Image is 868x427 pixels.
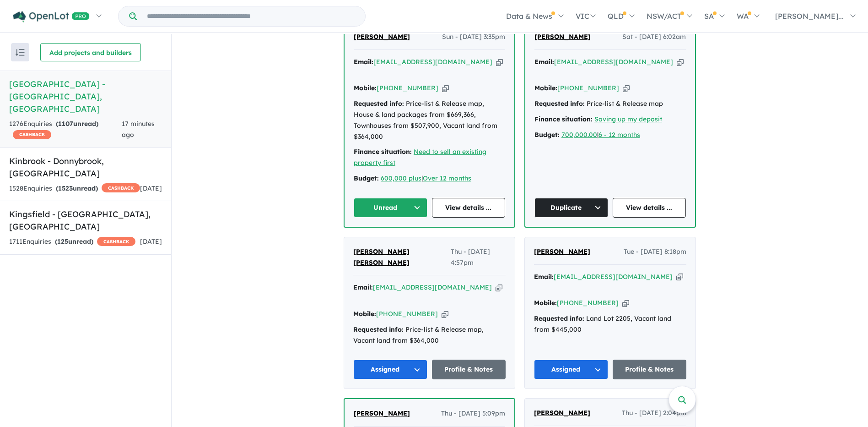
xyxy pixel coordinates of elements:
button: Assigned [534,360,608,379]
span: [PERSON_NAME] [534,33,591,41]
span: Sun - [DATE] 3:35pm [442,32,505,43]
strong: Email: [534,273,554,281]
a: 600,000 plus [381,174,421,182]
button: Copy [622,298,629,308]
div: 1711 Enquir ies [9,236,135,247]
h5: Kinbrook - Donnybrook , [GEOGRAPHIC_DATA] [9,155,162,180]
span: [PERSON_NAME] [534,409,590,417]
strong: Requested info: [354,99,404,108]
button: Duplicate [534,198,608,218]
strong: Budget: [534,131,560,139]
a: [PERSON_NAME] [354,408,410,419]
a: View details ... [432,198,506,218]
span: [DATE] [140,184,162,192]
div: Price-list & Release map, House & land packages from $669,366, Townhouses from $507,900, Vacant l... [354,99,505,142]
div: Price-list & Release map [534,99,686,109]
a: [EMAIL_ADDRESS][DOMAIN_NAME] [554,58,673,66]
button: Copy [496,283,502,292]
span: Thu - [DATE] 2:04pm [622,408,686,419]
a: [PHONE_NUMBER] [557,84,619,92]
span: CASHBACK [97,237,135,246]
strong: Finance situation: [354,148,412,156]
div: | [534,130,686,141]
button: Assigned [353,360,427,379]
div: | [354,173,505,184]
span: [PERSON_NAME] [PERSON_NAME] [353,247,410,267]
strong: Mobile: [534,84,557,92]
button: Copy [677,57,684,67]
strong: ( unread) [55,237,93,246]
span: [PERSON_NAME] [354,409,410,417]
a: 700,000.00 [561,131,597,139]
strong: Requested info: [353,325,404,334]
div: Price-list & Release map, Vacant land from $364,000 [353,324,506,346]
span: 1523 [58,184,73,192]
a: [EMAIL_ADDRESS][DOMAIN_NAME] [373,283,492,291]
span: [DATE] [140,237,162,246]
a: [PHONE_NUMBER] [377,84,438,92]
button: Unread [354,198,427,218]
strong: Finance situation: [534,115,593,123]
strong: ( unread) [56,120,98,128]
strong: ( unread) [56,184,98,192]
div: Land Lot 2205, Vacant land from $445,000 [534,313,686,335]
span: Tue - [DATE] 8:18pm [624,246,686,257]
a: [EMAIL_ADDRESS][DOMAIN_NAME] [554,273,673,281]
img: sort.svg [16,49,25,56]
strong: Email: [354,58,373,66]
span: [PERSON_NAME]... [775,11,844,21]
a: [PHONE_NUMBER] [376,310,438,318]
input: Try estate name, suburb, builder or developer [139,6,363,26]
strong: Mobile: [534,299,557,307]
strong: Mobile: [354,84,377,92]
strong: Mobile: [353,310,376,318]
h5: [GEOGRAPHIC_DATA] - [GEOGRAPHIC_DATA] , [GEOGRAPHIC_DATA] [9,78,162,115]
span: Sat - [DATE] 6:02am [622,32,686,43]
a: [PERSON_NAME] [PERSON_NAME] [353,246,451,268]
button: Copy [496,57,503,67]
span: Thu - [DATE] 4:57pm [451,246,506,268]
a: [PERSON_NAME] [534,246,590,257]
a: Need to sell an existing property first [354,148,486,167]
a: Over 12 months [423,174,471,182]
a: View details ... [613,198,686,218]
span: [PERSON_NAME] [534,247,590,256]
span: CASHBACK [13,130,51,139]
div: 1528 Enquir ies [9,183,140,194]
a: [PERSON_NAME] [534,32,591,43]
a: Profile & Notes [613,360,687,379]
button: Copy [442,309,448,319]
a: [PERSON_NAME] [354,32,410,43]
span: 17 minutes ago [122,120,155,139]
strong: Email: [534,58,554,66]
strong: Requested info: [534,314,584,323]
button: Copy [442,83,449,93]
strong: Requested info: [534,99,585,108]
button: Add projects and builders [40,43,141,61]
a: 6 - 12 months [598,131,640,139]
span: Thu - [DATE] 5:09pm [441,408,505,419]
button: Copy [676,272,683,282]
div: 1276 Enquir ies [9,119,122,141]
a: [EMAIL_ADDRESS][DOMAIN_NAME] [373,58,492,66]
a: [PHONE_NUMBER] [557,299,619,307]
a: [PERSON_NAME] [534,408,590,419]
a: Saving up my deposit [594,115,662,123]
span: 1107 [58,120,73,128]
span: CASHBACK [102,183,140,192]
strong: Email: [353,283,373,291]
h5: Kingsfield - [GEOGRAPHIC_DATA] , [GEOGRAPHIC_DATA] [9,208,162,233]
span: 125 [57,237,68,246]
img: Openlot PRO Logo White [13,11,90,22]
span: [PERSON_NAME] [354,33,410,41]
button: Copy [623,83,630,93]
strong: Budget: [354,174,379,182]
a: Profile & Notes [432,360,506,379]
